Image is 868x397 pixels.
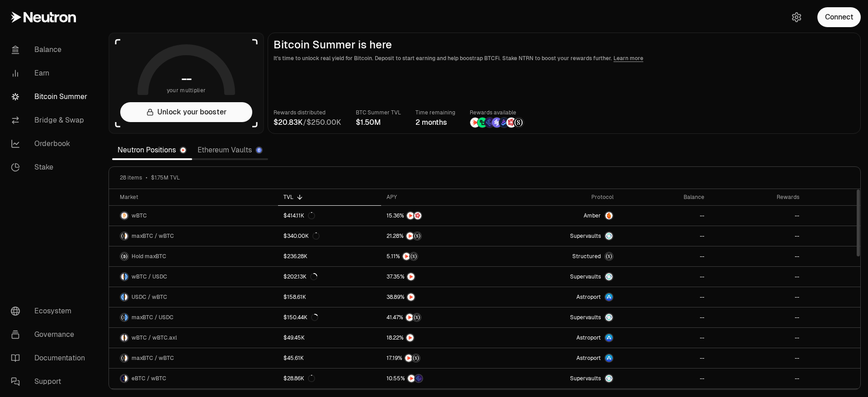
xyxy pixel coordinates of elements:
[405,354,412,362] img: NTRN
[121,273,124,280] img: wBTC Logo
[470,118,480,128] img: NTRN
[120,194,273,201] div: Market
[283,334,305,341] div: $49.45K
[387,272,495,281] button: NTRN
[132,354,174,362] span: maxBTC / wBTC
[387,293,495,302] button: NTRN
[109,226,278,246] a: maxBTC LogowBTC LogomaxBTC / wBTC
[125,232,128,240] img: wBTC Logo
[274,108,341,117] p: Rewards distributed
[576,354,601,362] span: Astroport
[4,85,98,109] a: Bitcoin Summer
[605,253,613,260] img: maxBTC
[477,118,487,128] img: Lombard Lux
[407,212,414,219] img: NTRN
[407,273,415,280] img: NTRN
[112,141,192,159] a: Neutron Positions
[283,232,320,240] div: $340.00K
[624,194,704,201] div: Balance
[109,246,278,266] a: maxBTC LogoHold maxBTC
[387,211,495,220] button: NTRNMars Fragments
[283,354,304,362] div: $45.61K
[492,118,502,128] img: Solv Points
[505,194,613,201] div: Protocol
[278,307,381,327] a: $150.44K
[4,156,98,179] a: Stake
[283,375,315,382] div: $28.86K
[470,108,524,117] p: Rewards available
[256,147,262,153] img: Ethereum Logo
[572,253,601,260] span: Structured
[619,226,710,246] a: --
[109,206,278,226] a: wBTC LogowBTC
[619,348,710,368] a: --
[283,212,315,219] div: $414.11K
[132,253,166,260] span: Hold maxBTC
[151,174,180,181] span: $1.75M TVL
[500,206,619,226] a: AmberAmber
[408,375,415,382] img: NTRN
[120,174,142,181] span: 28 items
[4,61,98,85] a: Earn
[274,117,341,128] div: /
[570,314,601,321] span: Supervaults
[406,232,414,240] img: NTRN
[381,226,500,246] a: NTRNStructured Points
[500,267,619,287] a: SupervaultsSupervaults
[278,226,381,246] a: $340.00K
[283,273,317,280] div: $202.13K
[605,273,613,280] img: Supervaults
[619,307,710,327] a: --
[406,314,413,321] img: NTRN
[710,206,805,226] a: --
[381,369,500,388] a: NTRNEtherFi Points
[415,375,422,382] img: EtherFi Points
[500,369,619,388] a: SupervaultsSupervaults
[181,71,192,86] h1: --
[121,314,124,321] img: maxBTC Logo
[278,246,381,266] a: $236.28K
[109,369,278,388] a: eBTC LogowBTC LogoeBTC / wBTC
[381,348,500,368] a: NTRNStructured Points
[500,307,619,327] a: SupervaultsSupervaults
[167,86,206,95] span: your multiplier
[413,314,420,321] img: Structured Points
[387,194,495,201] div: APY
[4,132,98,156] a: Orderbook
[278,348,381,368] a: $45.61K
[278,328,381,348] a: $49.45K
[121,293,124,301] img: USDC Logo
[500,348,619,368] a: Astroport
[387,252,495,261] button: NTRNStructured Points
[414,232,421,240] img: Structured Points
[121,212,128,219] img: wBTC Logo
[274,38,855,51] h2: Bitcoin Summer is here
[605,232,613,240] img: Supervaults
[710,226,805,246] a: --
[109,328,278,348] a: wBTC LogowBTC.axl LogowBTC / wBTC.axl
[125,375,128,382] img: wBTC Logo
[283,293,306,301] div: $158.61K
[710,246,805,266] a: --
[4,323,98,346] a: Governance
[125,314,128,321] img: USDC Logo
[619,206,710,226] a: --
[278,206,381,226] a: $414.11K
[710,307,805,327] a: --
[412,354,420,362] img: Structured Points
[387,313,495,322] button: NTRNStructured Points
[283,314,318,321] div: $150.44K
[387,333,495,342] button: NTRN
[278,287,381,307] a: $158.61K
[274,54,855,63] p: It's time to unlock real yield for Bitcoin. Deposit to start earning and help boostrap BTCFi. Sta...
[121,354,124,362] img: maxBTC Logo
[570,273,601,280] span: Supervaults
[387,232,495,241] button: NTRNStructured Points
[381,267,500,287] a: NTRN
[109,267,278,287] a: wBTC LogoUSDC LogowBTC / USDC
[715,194,799,201] div: Rewards
[415,117,455,128] div: 2 months
[132,334,177,341] span: wBTC / wBTC.axl
[132,375,166,382] span: eBTC / wBTC
[619,369,710,388] a: --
